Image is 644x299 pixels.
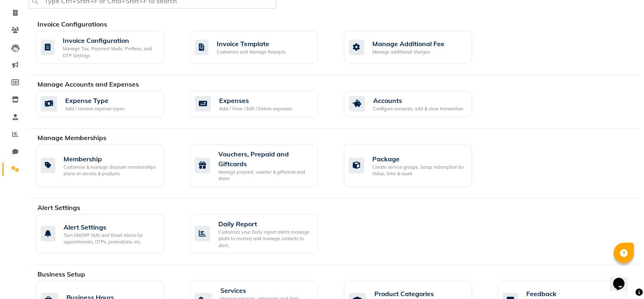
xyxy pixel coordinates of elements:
[526,289,619,299] div: Feedback
[372,154,465,164] div: Package
[217,39,286,49] div: Invoice Template
[344,91,486,117] a: AccountsConfigure accounts, add & view transaction
[65,105,124,112] div: Add / remove expense types
[372,49,444,56] div: Manage additional charges
[344,145,486,187] a: PackageCreate service groups, Setup redemption by Value, time & count
[219,96,292,105] div: Expenses
[372,164,465,177] div: Create service groups, Setup redemption by Value, time & count
[372,39,444,49] div: Manage Additional Fee
[64,164,157,177] div: Customise & manage discount memberships plans on service & products
[218,149,311,169] div: Vouchers, Prepaid and Giftcards
[64,232,157,245] div: Turn ON/OFF SMS and Email Alerts for appointments, OTPs, promotions, etc.
[218,229,311,249] div: Customize your Daily report alerts message (stats to receive) and manage contacts to alert.
[218,169,311,182] div: Manage prepaid, voucher & giftcards and share
[217,49,286,56] div: Customize and Manage Receipts
[36,31,178,63] a: Invoice ConfigurationManage Tax, Payment Mode, Prefixes, and OTP Settings
[36,91,178,117] a: Expense TypeAdd / remove expense types
[218,219,311,229] div: Daily Report
[63,36,157,45] div: Invoice Configuration
[190,91,332,117] a: ExpensesAdd / View / Edit / Delete expenses
[63,45,157,59] div: Manage Tax, Payment Mode, Prefixes, and OTP Settings
[373,96,463,105] div: Accounts
[190,214,332,254] a: Daily ReportCustomize your Daily report alerts message (stats to receive) and manage contacts to ...
[220,286,311,295] div: Services
[610,266,636,291] iframe: chat widget
[36,145,178,187] a: MembershipCustomise & manage discount memberships plans on service & products
[344,31,486,63] a: Manage Additional FeeManage additional charges
[219,105,292,112] div: Add / View / Edit / Delete expenses
[190,145,332,187] a: Vouchers, Prepaid and GiftcardsManage prepaid, voucher & giftcards and share
[64,154,157,164] div: Membership
[374,289,465,299] div: Product Categories
[373,105,463,112] div: Configure accounts, add & view transaction
[65,96,124,105] div: Expense Type
[190,31,332,63] a: Invoice TemplateCustomize and Manage Receipts
[36,214,178,254] a: Alert SettingsTurn ON/OFF SMS and Email Alerts for appointments, OTPs, promotions, etc.
[64,222,157,232] div: Alert Settings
